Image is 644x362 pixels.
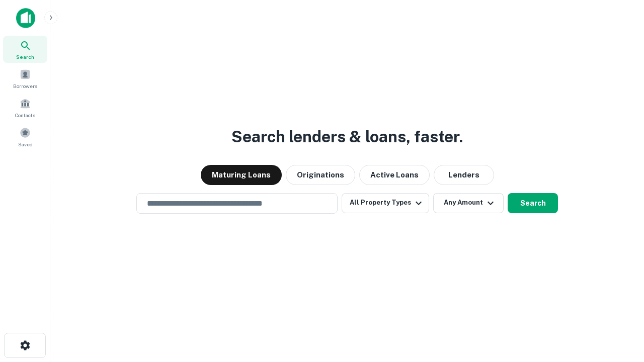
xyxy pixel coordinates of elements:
[359,165,430,185] button: Active Loans
[201,165,282,185] button: Maturing Loans
[286,165,355,185] button: Originations
[3,94,47,121] a: Contacts
[594,282,644,330] iframe: Chat Widget
[434,165,494,185] button: Lenders
[16,53,34,61] span: Search
[13,82,37,90] span: Borrowers
[433,193,504,213] button: Any Amount
[342,193,429,213] button: All Property Types
[231,125,463,149] h3: Search lenders & loans, faster.
[508,193,558,213] button: Search
[3,65,47,92] a: Borrowers
[3,123,47,150] a: Saved
[18,140,33,148] span: Saved
[15,111,35,119] span: Contacts
[3,36,47,63] a: Search
[16,8,35,28] img: capitalize-icon.png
